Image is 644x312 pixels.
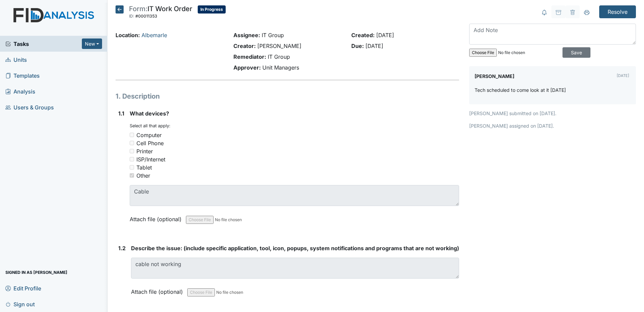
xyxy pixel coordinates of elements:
[130,123,170,128] small: Select all that apply:
[131,284,186,296] label: Attach file (optional)
[233,43,256,49] strong: Creator:
[5,54,27,65] span: Units
[129,5,192,20] div: IT Work Order
[562,47,590,58] input: Save
[130,211,184,223] label: Attach file (optional)
[116,91,459,101] h1: 1. Description
[351,32,375,38] strong: Created:
[233,53,266,60] strong: Remediator:
[82,38,102,49] button: New
[136,139,164,147] div: Cell Phone
[136,163,152,172] div: Tablet
[130,173,134,178] input: Other
[129,14,134,19] span: ID:
[131,245,459,252] span: Describe the issue: (include specific application, tool, icon, popups, system notifications and p...
[617,73,629,78] small: [DATE]
[365,43,383,49] span: [DATE]
[136,131,162,139] div: Computer
[233,32,260,38] strong: Assignee:
[262,64,299,71] span: Unit Managers
[118,244,126,252] label: 1.2
[136,155,165,163] div: ISP/Internet
[5,102,54,112] span: Users & Groups
[469,110,636,117] p: [PERSON_NAME] submitted on [DATE].
[130,110,169,117] span: What devices?
[5,299,35,309] span: Sign out
[469,122,636,129] p: [PERSON_NAME] assigned on [DATE].
[599,5,636,18] input: Resolve
[136,172,150,180] div: Other
[130,165,134,170] input: Tablet
[131,258,459,279] textarea: cable not working
[268,53,290,60] span: IT Group
[130,141,134,145] input: Cell Phone
[136,147,153,155] div: Printer
[116,32,140,38] strong: Location:
[5,86,35,97] span: Analysis
[5,40,82,48] a: Tasks
[130,133,134,137] input: Computer
[5,267,67,278] span: Signed in as [PERSON_NAME]
[475,86,566,94] p: Tech scheduled to come look at it [DATE]
[376,32,394,38] span: [DATE]
[130,149,134,153] input: Printer
[118,109,124,118] label: 1.1
[5,70,40,81] span: Templates
[475,72,514,81] label: [PERSON_NAME]
[257,43,301,49] span: [PERSON_NAME]
[129,5,148,13] span: Form:
[5,283,41,293] span: Edit Profile
[351,43,364,49] strong: Due:
[130,185,459,206] textarea: Cable
[130,157,134,161] input: ISP/Internet
[198,5,226,14] span: In Progress
[262,32,284,38] span: IT Group
[233,64,261,71] strong: Approver:
[135,14,157,19] span: #00011353
[141,32,167,38] a: Albemarle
